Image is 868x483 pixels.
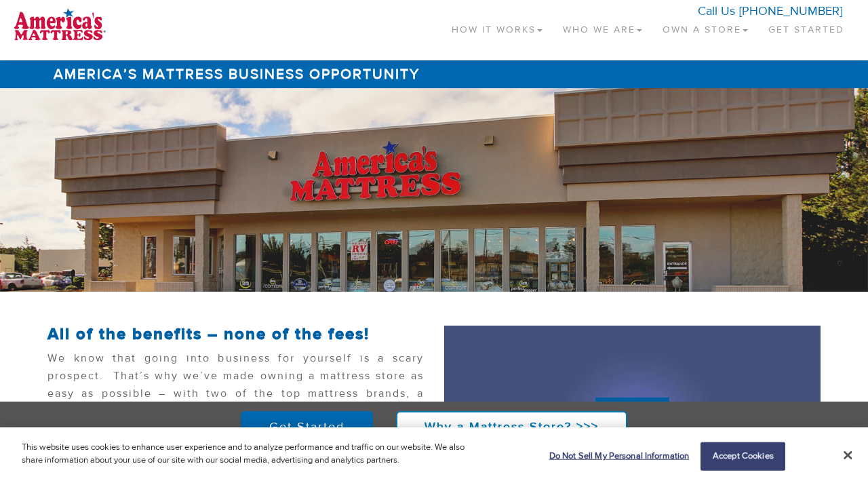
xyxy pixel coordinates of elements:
a: How It Works [441,7,553,47]
a: Get Started [241,411,373,444]
button: Close [844,449,852,461]
a: Get Started [758,7,854,47]
strong: Why a Mattress Store? >>> [425,419,599,435]
h2: All of the benefits – none of the fees! [47,326,424,343]
button: Do Not Sell My Personal Information [542,443,690,470]
button: Accept Cookies [701,442,785,471]
p: This website uses cookies to enhance user experience and to analyze performance and traffic on ou... [22,441,477,467]
h1: America’s Mattress Business Opportunity [47,60,821,88]
img: logo [14,7,106,41]
a: Why a Mattress Store? >>> [396,411,627,444]
a: Who We Are [553,7,652,47]
button: Play Video: AmMatt Sleep Simple Intro Video [595,398,669,444]
a: [PHONE_NUMBER] [739,3,842,19]
span: Call Us [698,3,735,19]
a: Own a Store [652,7,758,47]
